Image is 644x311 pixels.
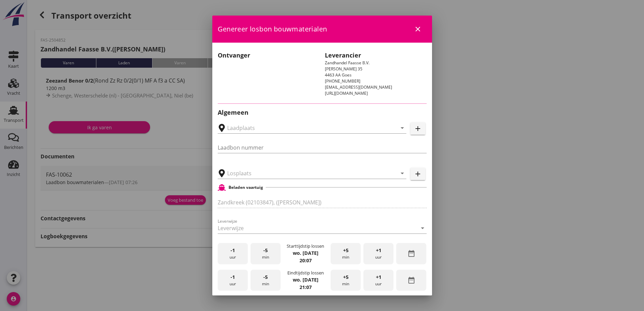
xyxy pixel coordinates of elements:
[414,170,422,178] i: add
[218,108,427,117] h2: Algemeen
[343,247,349,254] span: +5
[227,168,387,179] input: Losplaats
[287,270,324,276] div: Eindtijdstip lossen
[218,51,319,60] h2: Ontvanger
[325,51,427,60] h2: Leverancier
[218,243,248,264] div: uur
[407,276,415,284] i: date_range
[218,142,427,153] input: Laadbon nummer
[322,48,429,99] div: Zandhandel Faasse B.V. [PERSON_NAME] 35 4463 AA Goes [PHONE_NUMBER] [EMAIL_ADDRESS][DOMAIN_NAME] ...
[263,273,268,281] span: -5
[231,247,235,254] span: -1
[251,243,281,264] div: min
[293,276,318,283] strong: wo. [DATE]
[263,247,268,254] span: -5
[407,249,415,258] i: date_range
[229,184,263,191] h2: Beladen vaartuig
[398,124,406,132] i: arrow_drop_down
[251,270,281,291] div: min
[287,243,324,249] div: Starttijdstip lossen
[231,273,235,281] span: -1
[419,224,427,232] i: arrow_drop_down
[363,243,393,264] div: uur
[218,270,248,291] div: uur
[414,25,422,33] i: close
[363,270,393,291] div: uur
[331,243,361,264] div: min
[293,250,318,256] strong: wo. [DATE]
[398,169,406,177] i: arrow_drop_down
[300,284,312,290] strong: 21:07
[343,273,349,281] span: +5
[376,273,381,281] span: +1
[218,295,427,304] h2: Product(en)/vrachtbepaling
[212,16,432,43] div: Genereer losbon bouwmaterialen
[376,247,381,254] span: +1
[414,125,422,133] i: add
[331,270,361,291] div: min
[227,123,387,133] input: Laadplaats
[300,257,312,264] strong: 20:07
